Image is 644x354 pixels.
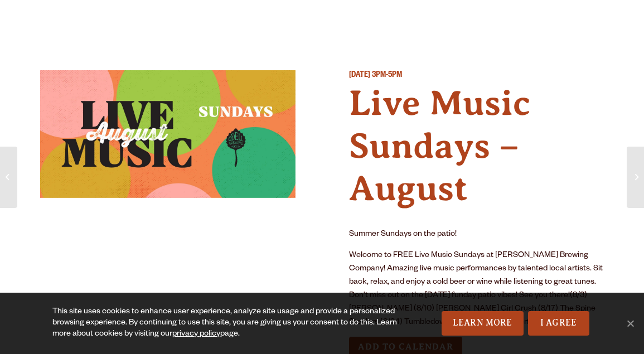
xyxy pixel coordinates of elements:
a: Gear [169,7,214,32]
h4: Live Music Sundays – August [349,82,604,210]
a: I Agree [528,311,589,336]
a: privacy policy [172,330,220,339]
a: Beer [28,7,70,32]
span: Our Story [366,14,430,23]
a: Learn More [442,311,524,336]
span: Gear [176,14,207,23]
a: Our Story [359,7,438,32]
p: Summer Sundays on the patio! [349,228,604,241]
span: Beer Finder [524,14,594,23]
a: Beer Finder [517,7,602,32]
span: No [624,318,636,329]
span: [DATE] [349,71,370,80]
div: This site uses cookies to enhance user experience, analyze site usage and provide a personalized ... [52,307,405,340]
span: Beer [35,14,62,23]
p: Welcome to FREE Live Music Sundays at [PERSON_NAME] Brewing Company! Amazing live music performan... [349,249,604,329]
span: Impact [457,14,498,23]
a: Odell Home [303,7,345,32]
a: Taprooms [81,7,157,32]
a: Impact [449,7,505,32]
a: Winery [226,7,285,32]
span: Taprooms [89,14,150,23]
span: 3PM-5PM [372,71,402,80]
span: Winery [233,14,278,23]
